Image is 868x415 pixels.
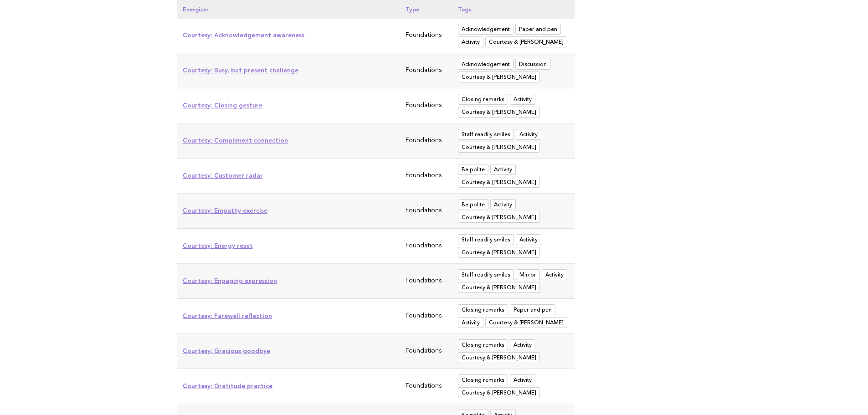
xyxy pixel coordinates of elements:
[485,317,567,328] span: Courtesy & Manners
[485,36,567,47] span: Courtesy & Manners
[400,123,452,159] td: Foundations
[458,234,514,245] span: Staff readily smiles
[458,72,540,82] span: Courtesy & Manners
[400,159,452,194] td: Foundations
[510,304,555,315] span: Paper and pen
[458,24,514,35] span: Acknowledgement
[458,107,540,118] span: Courtesy & Manners
[183,382,272,389] a: Courtesy: Gratitude practice
[183,242,253,249] a: Courtesy: Energy reset
[516,129,541,140] span: Activity
[516,269,540,280] span: Mirror
[510,374,535,385] span: Activity
[458,304,508,315] span: Closing remarks
[515,59,550,70] span: Discussion
[400,369,452,404] td: Foundations
[183,67,298,74] a: Courtesy: Busy, but present challenge
[183,207,267,214] a: Courtesy: Empathy exercise
[458,374,508,385] span: Closing remarks
[510,94,535,105] span: Activity
[458,164,488,175] span: Be polite
[400,264,452,299] td: Foundations
[458,247,540,258] span: Courtesy & Manners
[458,387,540,398] span: Courtesy & Manners
[458,36,483,47] span: Activity
[490,164,516,175] span: Activity
[400,194,452,229] td: Foundations
[458,212,540,223] span: Courtesy & Manners
[183,31,304,39] a: Courtesy: Acknowledgement awareness
[458,59,514,70] span: Acknowledgement
[458,317,483,328] span: Activity
[510,339,535,350] span: Activity
[490,199,516,210] span: Activity
[458,142,540,153] span: Courtesy & Manners
[458,352,540,363] span: Courtesy & Manners
[542,269,567,280] span: Activity
[183,312,272,319] a: Courtesy: Farewell reflection
[183,172,263,179] a: Courtesy: Customer radar
[400,18,452,53] td: Foundations
[458,177,540,188] span: Courtesy & Manners
[400,299,452,334] td: Foundations
[183,102,262,109] a: Courtesy: Closing gesture
[400,229,452,264] td: Foundations
[183,137,288,144] a: Courtesy: Compliment connection
[458,129,514,140] span: Staff readily smiles
[183,277,277,284] a: Courtesy: Engaging expression
[515,24,561,35] span: Paper and pen
[400,53,452,88] td: Foundations
[400,88,452,123] td: Foundations
[400,334,452,369] td: Foundations
[458,282,540,293] span: Courtesy & Manners
[516,234,541,245] span: Activity
[458,269,514,280] span: Staff readily smiles
[458,94,508,105] span: Closing remarks
[458,339,508,350] span: Closing remarks
[183,347,270,354] a: Courtesy: Gracious goodbye
[458,199,488,210] span: Be polite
